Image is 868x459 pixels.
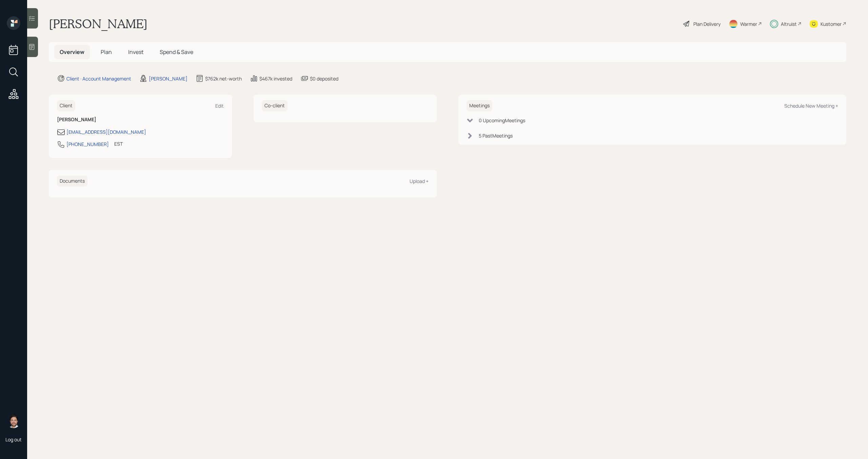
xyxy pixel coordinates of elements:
span: Overview [60,48,84,56]
h1: [PERSON_NAME] [49,16,147,31]
div: EST [114,140,123,147]
div: Edit [215,103,224,109]
div: 5 Past Meeting s [479,132,513,139]
div: Log out [5,436,22,443]
div: $762k net-worth [205,75,242,82]
h6: Client [57,100,75,111]
h6: [PERSON_NAME] [57,117,224,123]
h6: Co-client [262,100,288,111]
div: Plan Delivery [693,20,721,27]
h6: Documents [57,176,87,187]
div: Client · Account Management [66,75,131,82]
h6: Meetings [467,100,492,111]
div: Altruist [781,20,797,27]
span: Plan [101,48,112,56]
div: $0 deposited [310,75,338,82]
div: Upload + [410,178,429,184]
span: Invest [128,48,143,56]
div: Kustomer [821,20,842,27]
span: Spend & Save [160,48,193,56]
div: [PERSON_NAME] [149,75,188,82]
div: [PHONE_NUMBER] [66,141,109,148]
div: [EMAIL_ADDRESS][DOMAIN_NAME] [66,128,146,135]
div: Warmer [740,20,757,27]
div: $467k invested [259,75,292,82]
div: 0 Upcoming Meeting s [479,117,525,124]
img: michael-russo-headshot.png [7,415,20,428]
div: Schedule New Meeting + [784,103,838,109]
